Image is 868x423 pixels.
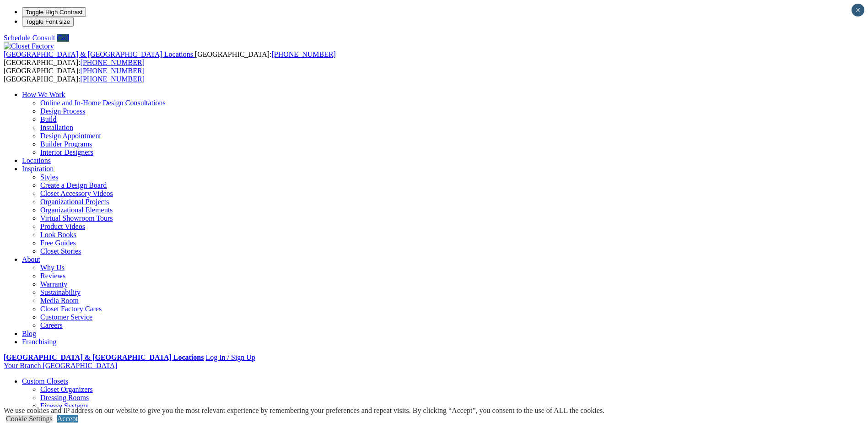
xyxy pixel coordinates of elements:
[40,124,73,131] a: Installation
[40,190,113,197] a: Closet Accessory Videos
[26,9,82,16] span: Toggle High Contrast
[4,67,145,83] span: [GEOGRAPHIC_DATA]: [GEOGRAPHIC_DATA]:
[57,415,78,423] a: Accept
[22,157,51,164] a: Locations
[40,247,81,255] a: Closet Stories
[40,99,166,107] a: Online and In-Home Design Consultations
[22,91,65,98] a: How We Work
[22,17,74,27] button: Toggle Font size
[852,4,864,16] button: Close
[26,18,70,25] span: Toggle Font size
[4,362,41,369] span: Your Branch
[40,280,67,288] a: Warranty
[40,198,109,206] a: Organizational Projects
[40,402,88,410] a: Finesse Systems
[40,239,76,247] a: Free Guides
[81,75,145,83] a: [PHONE_NUMBER]
[40,115,57,123] a: Build
[40,206,113,214] a: Organizational Elements
[22,255,40,263] a: About
[22,165,54,173] a: Inspiration
[4,50,336,66] span: [GEOGRAPHIC_DATA]: [GEOGRAPHIC_DATA]:
[4,34,55,42] a: Schedule Consult
[43,362,117,369] span: [GEOGRAPHIC_DATA]
[40,214,113,222] a: Virtual Showroom Tours
[4,362,118,369] a: Your Branch [GEOGRAPHIC_DATA]
[40,148,93,156] a: Interior Designers
[6,415,53,423] a: Cookie Settings
[40,107,85,115] a: Design Process
[40,305,102,313] a: Closet Factory Cares
[40,181,107,189] a: Create a Design Board
[40,313,92,321] a: Customer Service
[40,394,89,401] a: Dressing Rooms
[81,59,145,66] a: [PHONE_NUMBER]
[40,297,79,304] a: Media Room
[40,272,65,280] a: Reviews
[40,140,92,148] a: Builder Programs
[4,50,195,58] a: [GEOGRAPHIC_DATA] & [GEOGRAPHIC_DATA] Locations
[40,264,65,271] a: Why Us
[4,50,193,58] span: [GEOGRAPHIC_DATA] & [GEOGRAPHIC_DATA] Locations
[40,132,101,140] a: Design Appointment
[40,385,93,393] a: Closet Organizers
[22,7,86,17] button: Toggle High Contrast
[205,353,255,361] a: Log In / Sign Up
[22,377,68,385] a: Custom Closets
[40,173,58,181] a: Styles
[22,338,57,346] a: Franchising
[271,50,335,58] a: [PHONE_NUMBER]
[57,34,69,42] a: Call
[4,353,204,361] a: [GEOGRAPHIC_DATA] & [GEOGRAPHIC_DATA] Locations
[22,330,36,337] a: Blog
[40,222,85,230] a: Product Videos
[4,42,54,50] img: Closet Factory
[40,288,81,296] a: Sustainability
[40,231,76,239] a: Look Books
[81,67,145,75] a: [PHONE_NUMBER]
[4,407,604,415] div: We use cookies and IP address on our website to give you the most relevant experience by remember...
[40,321,63,329] a: Careers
